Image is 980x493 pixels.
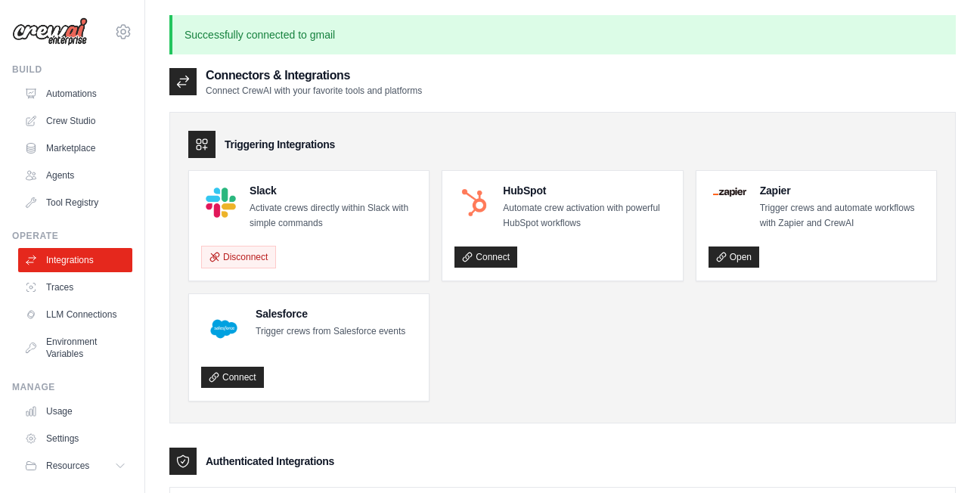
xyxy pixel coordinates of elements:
button: Resources [18,454,132,478]
a: LLM Connections [18,302,132,327]
a: Integrations [18,248,132,272]
p: Successfully connected to gmail [169,15,956,54]
img: Zapier Logo [713,188,746,197]
div: Build [12,64,132,76]
a: Crew Studio [18,109,132,133]
a: Open [709,246,759,268]
img: HubSpot Logo [459,188,489,218]
a: Settings [18,426,132,451]
a: Usage [18,399,132,423]
img: Logo [12,17,88,46]
a: Tool Registry [18,191,132,215]
a: Automations [18,82,132,106]
h4: Salesforce [256,306,405,321]
a: Connect [454,246,517,268]
h3: Triggering Integrations [225,137,335,152]
a: Traces [18,275,132,299]
p: Trigger crews and automate workflows with Zapier and CrewAI [760,201,924,231]
a: Agents [18,163,132,188]
h4: Zapier [760,183,924,198]
p: Automate crew activation with powerful HubSpot workflows [503,201,670,231]
a: Marketplace [18,136,132,160]
h2: Connectors & Integrations [206,67,422,85]
h4: Slack [250,183,417,198]
div: Operate [12,230,132,242]
p: Activate crews directly within Slack with simple commands [250,201,417,231]
a: Connect [201,367,264,388]
h3: Authenticated Integrations [206,454,334,469]
span: Resources [46,460,89,472]
a: Environment Variables [18,330,132,366]
p: Connect CrewAI with your favorite tools and platforms [206,85,422,97]
h4: HubSpot [503,183,670,198]
p: Trigger crews from Salesforce events [256,324,405,340]
img: Slack Logo [206,188,236,218]
img: Salesforce Logo [206,311,242,347]
button: Disconnect [201,246,276,268]
div: Manage [12,381,132,393]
